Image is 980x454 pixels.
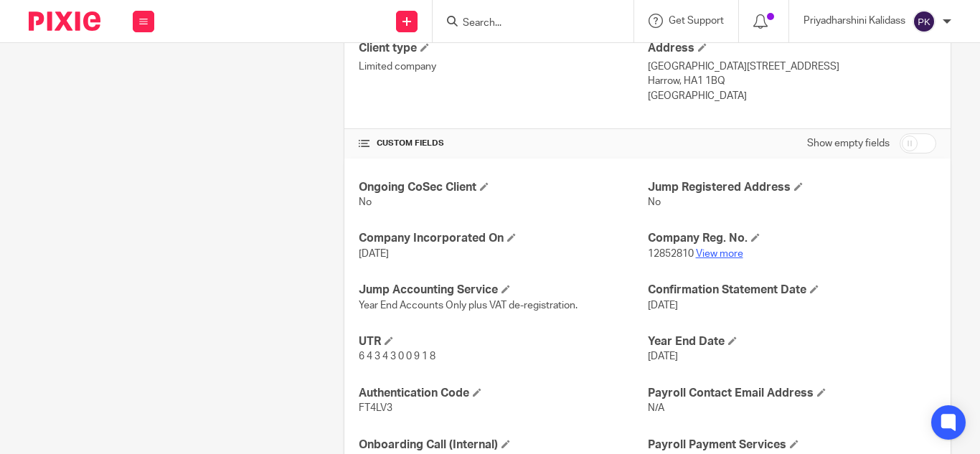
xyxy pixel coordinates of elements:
span: 6 4 3 4 3 0 0 9 1 8 [359,351,435,361]
img: Pixie [29,11,100,31]
p: [GEOGRAPHIC_DATA] [648,89,936,103]
span: N/A [648,403,664,413]
span: No [359,197,372,207]
h4: Payroll Contact Email Address [648,386,936,401]
span: 12852810 [648,249,694,259]
p: Priyadharshini Kalidass [804,14,905,28]
h4: Jump Registered Address [648,180,936,195]
h4: Company Incorporated On [359,231,647,246]
a: View more [696,249,743,259]
label: Show empty fields [807,136,890,151]
h4: Address [648,41,936,56]
h4: CUSTOM FIELDS [359,138,647,149]
h4: Jump Accounting Service [359,283,647,298]
p: Harrow, HA1 1BQ [648,74,936,88]
h4: Onboarding Call (Internal) [359,438,647,453]
span: Get Support [669,16,724,26]
h4: Ongoing CoSec Client [359,180,647,195]
img: svg%3E [913,10,936,33]
p: [GEOGRAPHIC_DATA][STREET_ADDRESS] [648,60,936,74]
h4: Client type [359,41,647,56]
span: No [648,197,661,207]
h4: UTR [359,334,647,349]
h4: Payroll Payment Services [648,438,936,453]
input: Search [461,17,590,30]
p: Limited company [359,60,647,74]
span: [DATE] [648,301,678,311]
span: Year End Accounts Only plus VAT de-registration. [359,301,578,311]
span: FT4LV3 [359,403,392,413]
span: [DATE] [648,351,678,361]
h4: Company Reg. No. [648,231,936,246]
h4: Year End Date [648,334,936,349]
span: [DATE] [359,249,389,259]
h4: Confirmation Statement Date [648,283,936,298]
h4: Authentication Code [359,386,647,401]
